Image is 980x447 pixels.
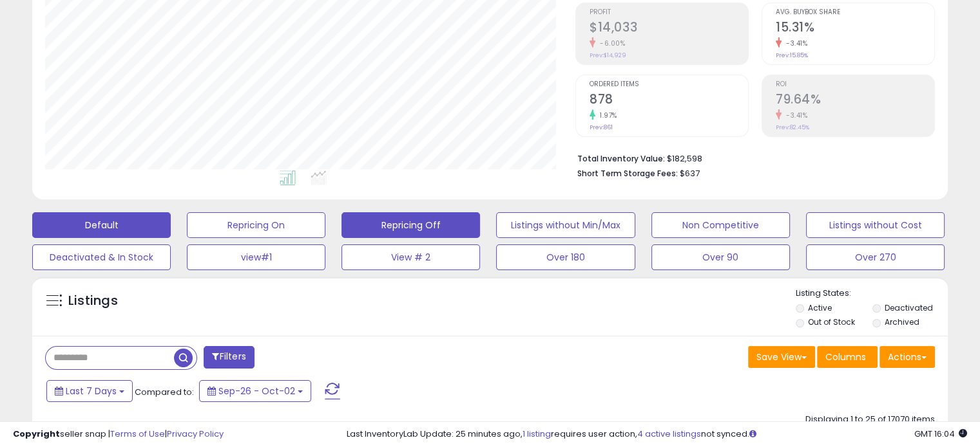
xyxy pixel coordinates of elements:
h2: $14,033 [590,20,748,37]
small: 1.97% [595,111,617,120]
label: Out of Stock [808,316,855,327]
small: Prev: 82.45% [776,123,809,131]
button: view#1 [187,244,325,270]
small: -3.41% [782,39,807,48]
b: Total Inventory Value: [577,153,665,164]
button: Actions [879,346,935,368]
span: Profit [590,9,748,16]
a: Terms of Use [110,428,165,440]
p: Listing States: [796,287,948,300]
button: Over 180 [496,244,635,270]
small: Prev: $14,929 [590,51,626,59]
button: View # 2 [341,244,480,270]
h2: 878 [590,92,748,109]
span: ROI [776,81,934,88]
a: 4 active listings [637,428,701,440]
button: Listings without Cost [806,212,945,238]
span: Avg. Buybox Share [776,9,934,16]
button: Last 7 Days [46,380,133,402]
small: -3.41% [782,111,807,120]
li: $182,598 [577,150,925,165]
small: Prev: 15.85% [776,51,808,59]
span: Ordered Items [590,81,748,88]
button: Sep-26 - Oct-02 [199,380,311,402]
h5: Listings [68,292,118,310]
button: Default [32,212,171,238]
span: Last 7 Days [66,385,117,397]
a: Privacy Policy [167,428,224,440]
button: Repricing On [187,212,325,238]
strong: Copyright [13,428,60,440]
small: -6.00% [595,39,625,48]
button: Columns [817,346,878,368]
span: Compared to: [135,386,194,398]
button: Listings without Min/Max [496,212,635,238]
h2: 79.64% [776,92,934,109]
span: Columns [825,351,866,363]
button: Filters [204,346,254,369]
button: Over 270 [806,244,945,270]
div: seller snap | | [13,428,224,441]
button: Deactivated & In Stock [32,244,171,270]
label: Active [808,302,832,313]
button: Repricing Off [341,212,480,238]
button: Non Competitive [651,212,790,238]
h2: 15.31% [776,20,934,37]
button: Save View [748,346,815,368]
div: Displaying 1 to 25 of 17070 items [805,414,935,426]
button: Over 90 [651,244,790,270]
small: Prev: 861 [590,123,613,131]
span: Sep-26 - Oct-02 [218,385,295,397]
span: $637 [680,167,700,179]
label: Archived [884,316,919,327]
span: 2025-10-10 16:04 GMT [914,428,967,440]
a: 1 listing [523,428,551,440]
div: Last InventoryLab Update: 25 minutes ago, requires user action, not synced. [347,428,967,441]
b: Short Term Storage Fees: [577,168,678,179]
label: Deactivated [884,302,932,313]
